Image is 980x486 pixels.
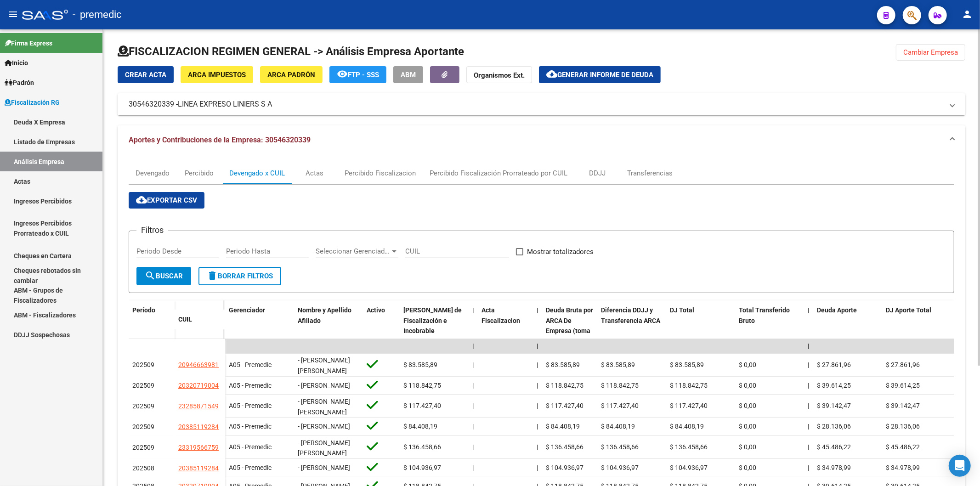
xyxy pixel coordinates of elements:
span: DJ Total [670,306,694,314]
span: $ 84.408,19 [546,423,580,430]
span: | [808,382,809,389]
span: | [808,342,810,350]
span: Período [132,306,155,314]
span: $ 84.408,19 [670,423,704,430]
span: - [PERSON_NAME] [PERSON_NAME] [298,356,350,374]
mat-icon: remove_red_eye [337,68,348,79]
span: Activo [367,306,385,314]
span: DJ Aporte Total [886,306,931,314]
div: Percibido Fiscalización Prorrateado por CUIL [430,168,567,178]
mat-icon: search [145,270,156,281]
button: ABM [393,66,423,83]
span: A05 - Premedic [229,402,272,409]
span: $ 136.458,66 [403,443,441,451]
span: | [537,361,538,368]
span: $ 0,00 [739,423,756,430]
datatable-header-cell: Deuda Bruta Neto de Fiscalización e Incobrable [400,300,469,362]
span: $ 0,00 [739,464,756,471]
datatable-header-cell: | [804,300,813,362]
datatable-header-cell: CUIL [175,310,225,329]
mat-icon: cloud_download [546,68,557,79]
span: 20320719004 [178,382,219,389]
span: | [472,443,474,451]
datatable-header-cell: DJ Total [666,300,735,362]
span: Exportar CSV [136,196,197,204]
span: $ 39.614,25 [817,382,851,389]
button: ARCA Impuestos [181,66,253,83]
span: $ 83.585,89 [403,361,437,368]
span: ARCA Padrón [267,71,315,79]
div: Percibido Fiscalizacion [345,168,416,178]
span: | [472,361,474,368]
span: Buscar [145,272,183,280]
mat-expansion-panel-header: Aportes y Contribuciones de la Empresa: 30546320339 [118,125,965,155]
mat-icon: cloud_download [136,194,147,205]
span: 20385119284 [178,423,219,430]
span: $ 28.136,06 [886,423,920,430]
span: | [808,402,809,409]
button: Buscar [136,267,191,285]
span: $ 0,00 [739,382,756,389]
span: A05 - Premedic [229,382,272,389]
span: $ 118.842,75 [670,382,708,389]
span: A05 - Premedic [229,443,272,451]
span: Crear Acta [125,71,166,79]
span: $ 84.408,19 [403,423,437,430]
span: | [537,342,538,350]
span: $ 83.585,89 [546,361,580,368]
span: | [808,423,809,430]
span: $ 45.486,22 [886,443,920,451]
span: - [PERSON_NAME] [298,382,350,389]
span: $ 117.427,40 [403,402,441,409]
datatable-header-cell: Acta Fiscalizacion [478,300,533,362]
span: | [472,464,474,471]
span: ARCA Impuestos [188,71,246,79]
span: | [537,402,538,409]
span: $ 104.936,97 [403,464,441,471]
span: 20385119284 [178,464,219,472]
button: Exportar CSV [129,192,204,209]
div: DDJJ [589,168,606,178]
span: | [537,423,538,430]
span: $ 39.142,47 [886,402,920,409]
div: Actas [306,168,324,178]
span: | [537,443,538,451]
span: Aportes y Contribuciones de la Empresa: 30546320339 [129,136,311,144]
h3: Filtros [136,224,168,237]
div: Percibido [185,168,214,178]
span: Generar informe de deuda [557,71,653,79]
datatable-header-cell: | [469,300,478,362]
span: | [808,443,809,451]
span: $ 0,00 [739,443,756,451]
datatable-header-cell: Deuda Aporte [813,300,882,362]
span: Deuda Bruta por ARCA De Empresa (toma en cuenta todos los afiliados) [546,306,593,356]
span: 23319566759 [178,444,219,451]
span: $ 117.427,40 [546,402,583,409]
span: $ 27.861,96 [886,361,920,368]
datatable-header-cell: Gerenciador [225,300,294,362]
span: $ 118.842,75 [403,382,441,389]
span: $ 117.427,40 [670,402,708,409]
span: $ 83.585,89 [670,361,704,368]
span: 20946663981 [178,361,219,368]
div: Devengado x CUIL [229,168,285,178]
span: $ 136.458,66 [546,443,583,451]
span: Firma Express [5,38,52,48]
datatable-header-cell: Diferencia DDJJ y Transferencia ARCA [597,300,666,362]
span: $ 118.842,75 [546,382,583,389]
span: CUIL [178,316,192,323]
datatable-header-cell: Activo [363,300,400,362]
span: | [537,382,538,389]
span: | [472,306,474,314]
span: $ 104.936,97 [670,464,708,471]
span: | [537,306,538,314]
span: A05 - Premedic [229,464,272,471]
span: $ 27.861,96 [817,361,851,368]
span: Padrón [5,78,34,88]
datatable-header-cell: Deuda Bruta por ARCA De Empresa (toma en cuenta todos los afiliados) [542,300,597,362]
span: $ 118.842,75 [601,382,639,389]
span: A05 - Premedic [229,361,272,368]
span: 23285871549 [178,402,219,410]
mat-panel-title: 30546320339 - [129,99,943,109]
span: Inicio [5,58,28,68]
